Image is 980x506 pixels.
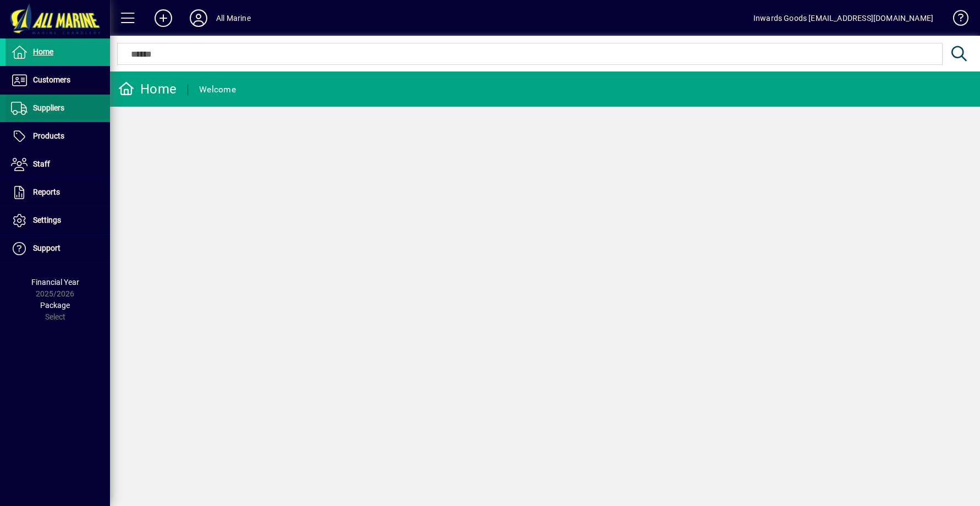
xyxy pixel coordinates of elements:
a: Knowledge Base [944,2,966,38]
span: Products [33,131,64,140]
a: Suppliers [5,95,110,122]
a: Reports [5,179,110,206]
div: Welcome [199,81,236,98]
span: Customers [33,75,70,84]
div: Inwards Goods [EMAIL_ADDRESS][DOMAIN_NAME] [753,9,933,27]
div: All Marine [216,9,251,27]
button: Add [146,8,181,28]
span: Reports [33,188,60,196]
button: Profile [181,8,216,28]
a: Settings [5,207,110,234]
span: Settings [33,216,61,224]
span: Package [40,301,70,310]
span: Support [33,244,60,252]
a: Products [5,123,110,150]
span: Financial Year [31,278,79,287]
a: Customers [5,67,110,94]
span: Home [33,47,53,56]
span: Suppliers [33,103,64,112]
a: Support [5,235,110,262]
a: Staff [5,151,110,178]
div: Home [118,80,177,98]
span: Staff [33,159,50,168]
